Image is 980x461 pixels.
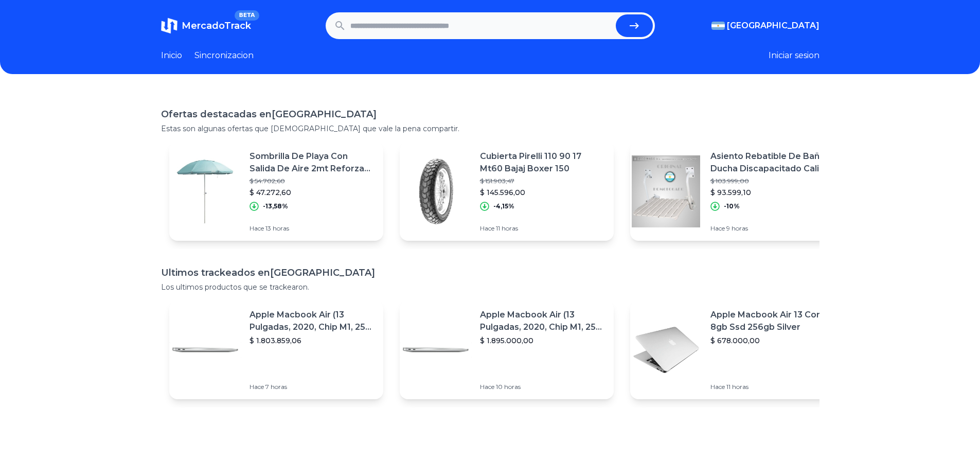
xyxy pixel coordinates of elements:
p: $ 151.903,47 [480,177,605,185]
p: Hace 11 horas [710,383,836,391]
p: -10% [724,202,740,210]
span: MercadoTrack [182,20,251,31]
h1: Ultimos trackeados en [GEOGRAPHIC_DATA] [161,265,819,280]
p: Cubierta Pirelli 110 90 17 Mt60 Bajaj Boxer 150 [480,150,605,175]
p: Hace 9 horas [710,224,836,233]
a: Featured imageSombrilla De Playa Con Salida De Aire 2mt Reforzada Spinit$ 54.702,60$ 47.272,60-13... [169,142,383,241]
p: $ 54.702,60 [250,177,375,185]
a: MercadoTrackBETA [161,17,251,34]
a: Featured imageApple Macbook Air (13 Pulgadas, 2020, Chip M1, 256 Gb De Ssd, 8 Gb De Ram) - Plata$... [400,300,614,399]
a: Featured imageApple Macbook Air 13 Core I5 8gb Ssd 256gb Silver$ 678.000,00Hace 11 horas [630,300,844,399]
p: Hace 7 horas [250,383,375,391]
p: $ 47.272,60 [250,187,375,198]
a: Featured imageCubierta Pirelli 110 90 17 Mt60 Bajaj Boxer 150$ 151.903,47$ 145.596,00-4,15%Hace 1... [400,142,614,241]
p: $ 678.000,00 [710,335,836,346]
img: Featured image [630,155,702,227]
p: $ 93.599,10 [710,187,836,198]
h1: Ofertas destacadas en [GEOGRAPHIC_DATA] [161,107,819,121]
p: Los ultimos productos que se trackearon. [161,282,819,292]
p: $ 1.803.859,06 [250,335,375,346]
p: Apple Macbook Air (13 Pulgadas, 2020, Chip M1, 256 Gb De Ssd, 8 Gb De Ram) - Plata [480,309,605,333]
img: Featured image [169,314,241,386]
span: BETA [235,10,259,21]
p: Hace 10 horas [480,383,605,391]
a: Featured imageApple Macbook Air (13 Pulgadas, 2020, Chip M1, 256 Gb De Ssd, 8 Gb De Ram) - Plata$... [169,300,383,399]
p: Hace 13 horas [250,224,375,233]
p: $ 145.596,00 [480,187,605,198]
p: Asiento Rebatible De Bañera Ducha Discapacitado Calidad [710,150,836,175]
p: $ 1.895.000,00 [480,335,605,346]
button: [GEOGRAPHIC_DATA] [711,20,819,32]
button: Iniciar sesion [769,49,819,62]
p: Estas son algunas ofertas que [DEMOGRAPHIC_DATA] que vale la pena compartir. [161,123,819,134]
span: [GEOGRAPHIC_DATA] [727,20,819,32]
p: -13,58% [263,202,288,210]
p: Sombrilla De Playa Con Salida De Aire 2mt Reforzada Spinit [250,150,375,175]
img: Featured image [169,155,241,227]
img: Featured image [400,314,472,386]
a: Sincronizacion [194,49,254,62]
p: $ 103.999,00 [710,177,836,185]
p: Apple Macbook Air 13 Core I5 8gb Ssd 256gb Silver [710,309,836,333]
a: Featured imageAsiento Rebatible De Bañera Ducha Discapacitado Calidad$ 103.999,00$ 93.599,10-10%H... [630,142,844,241]
img: Argentina [711,22,725,30]
p: -4,15% [493,202,514,210]
p: Apple Macbook Air (13 Pulgadas, 2020, Chip M1, 256 Gb De Ssd, 8 Gb De Ram) - Plata [250,309,375,333]
a: Inicio [161,49,182,62]
img: MercadoTrack [161,17,177,34]
img: Featured image [400,155,472,227]
p: Hace 11 horas [480,224,605,233]
img: Featured image [630,314,702,386]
